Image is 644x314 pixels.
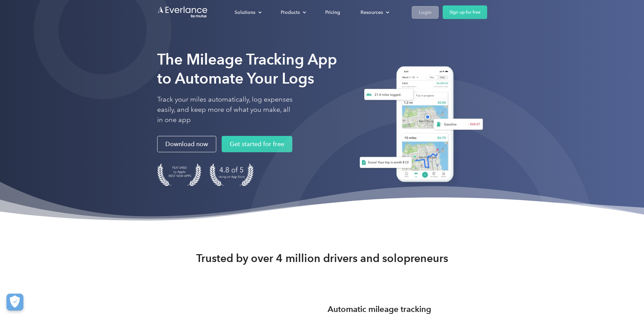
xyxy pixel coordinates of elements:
a: Download now [157,136,216,152]
div: Login [419,8,431,17]
a: Go to homepage [157,6,208,19]
div: Products [281,8,300,17]
img: 4.9 out of 5 stars on the app store [209,163,254,186]
img: Badge for Featured by Apple Best New Apps [157,163,201,186]
a: Login [412,6,439,19]
div: Solutions [235,8,255,17]
div: Products [274,6,312,18]
div: Resources [354,6,395,18]
div: Resources [361,8,383,17]
div: Solutions [228,6,267,18]
a: Get started for free [222,136,292,152]
a: Pricing [318,6,347,18]
img: Everlance, mileage tracker app, expense tracking app [351,61,487,190]
div: Pricing [325,8,340,17]
strong: Trusted by over 4 million drivers and solopreneurs [196,251,448,265]
a: Sign up for free [443,5,487,19]
button: Cookies Settings [6,294,23,311]
p: Track your miles automatically, log expenses easily, and keep more of what you make, all in one app [157,94,293,125]
strong: The Mileage Tracking App to Automate Your Logs [157,50,337,87]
